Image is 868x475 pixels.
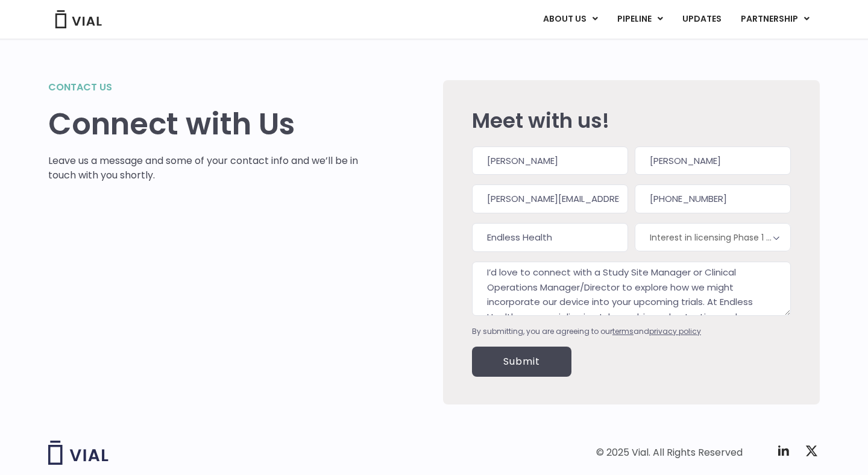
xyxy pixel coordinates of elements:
span: Interest in licensing Phase 1 Assets [635,223,791,251]
a: PARTNERSHIPMenu Toggle [731,9,819,30]
p: Leave us a message and some of your contact info and we’ll be in touch with you shortly. [48,154,359,183]
div: © 2025 Vial. All Rights Reserved [596,446,743,459]
input: First name* [472,146,628,175]
a: ABOUT USMenu Toggle [533,9,607,30]
img: Vial Logo [54,10,102,28]
a: terms [612,326,634,336]
input: Company* [472,223,628,252]
h1: Connect with Us [48,107,359,142]
div: By submitting, you are agreeing to our and [472,326,791,337]
img: Vial logo wih "Vial" spelled out [48,441,108,465]
input: Phone [635,184,791,213]
a: privacy policy [649,326,701,336]
h2: Contact us [48,80,359,95]
input: Work email* [472,184,628,213]
input: Submit [472,347,571,377]
a: PIPELINEMenu Toggle [608,9,672,30]
input: Last name* [635,146,791,175]
h2: Meet with us! [472,109,791,132]
a: UPDATES [673,9,731,30]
